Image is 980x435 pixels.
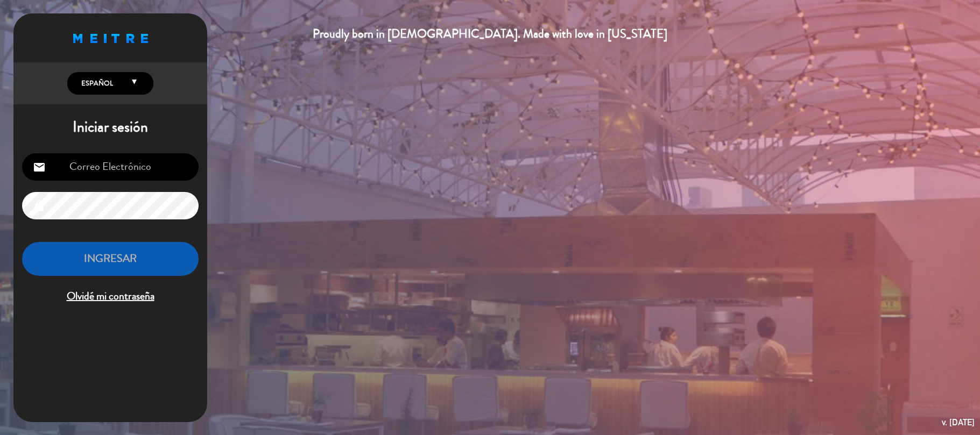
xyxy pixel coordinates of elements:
[22,288,199,305] span: Olvidé mi contraseña
[13,118,207,137] h1: Iniciar sesión
[79,78,113,89] span: Español
[942,415,975,430] div: v. [DATE]
[22,153,199,181] input: Correo Electrónico
[22,242,199,276] button: INGRESAR
[33,199,46,212] i: lock
[33,161,46,174] i: email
